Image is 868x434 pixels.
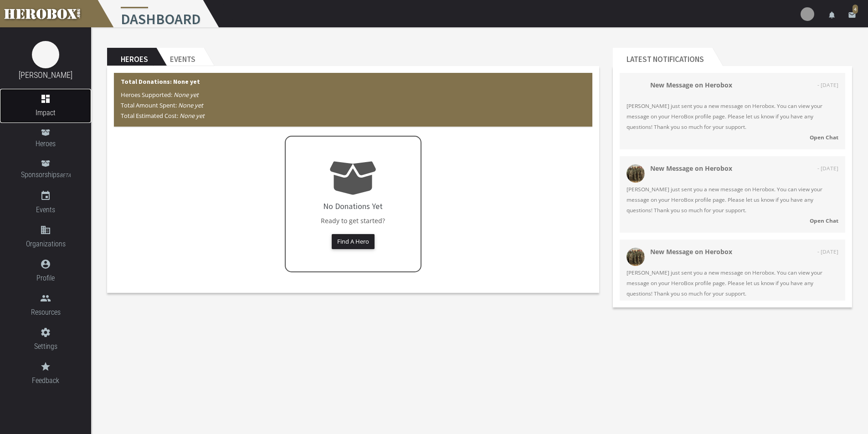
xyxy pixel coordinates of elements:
span: - [DATE] [817,163,838,174]
img: user-image [801,7,814,21]
small: BETA [60,173,71,179]
div: Total Donations: None yet [114,73,592,127]
span: Heroes Supported: [121,91,199,99]
h2: Events [156,48,204,66]
span: 4 [853,5,858,14]
i: dashboard [40,93,51,104]
strong: New Message on Herobox [650,81,732,89]
strong: New Message on Herobox [650,247,732,256]
strong: Open Chat [810,217,838,224]
p: Ready to get started? [314,215,392,226]
img: 34096-202508072050500400.png [627,81,645,99]
span: Total Estimated Cost: [121,112,205,120]
img: 34053-202506240840400400.png [627,164,645,183]
span: Total Amount Spent: [121,101,203,109]
i: email [848,11,856,19]
h2: Latest Notifications [613,48,712,66]
a: Open Chat [627,299,838,309]
a: Open Chat [627,132,838,143]
i: notifications [828,11,836,19]
strong: Open Chat [810,133,838,141]
span: - [DATE] [817,246,838,257]
a: Open Chat [627,215,838,226]
b: Total Donations: None yet [121,77,200,86]
i: None yet [180,112,205,120]
img: image [32,41,59,68]
span: [PERSON_NAME] just sent you a new message on Herobox. You can view your message on your HeroBox p... [627,267,838,299]
span: - [DATE] [817,80,838,90]
i: None yet [174,91,199,99]
h2: Heroes [107,48,156,66]
button: Find A Hero [332,234,375,249]
a: [PERSON_NAME] [19,70,72,80]
span: [PERSON_NAME] just sent you a new message on Herobox. You can view your message on your HeroBox p... [627,184,838,215]
i: None yet [178,101,203,109]
img: 34053-202506240840400400.png [627,248,645,266]
strong: New Message on Herobox [650,164,732,173]
strong: Open Chat [810,300,838,307]
h4: No Donations Yet [323,202,383,211]
span: [PERSON_NAME] just sent you a new message on Herobox. You can view your message on your HeroBox p... [627,101,838,132]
